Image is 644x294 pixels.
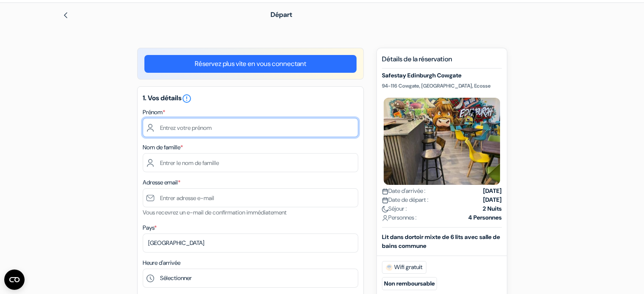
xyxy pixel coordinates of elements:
label: Adresse email [143,178,180,187]
span: Wifi gratuit [382,261,426,274]
label: Pays [143,223,157,232]
small: Vous recevrez un e-mail de confirmation immédiatement [143,209,287,216]
strong: 4 Personnes [468,213,502,222]
span: Séjour : [382,204,407,213]
label: Heure d'arrivée [143,258,180,267]
span: Personnes : [382,213,417,222]
b: Lit dans dortoir mixte de 6 lits avec salle de bains commune [382,233,500,250]
input: Entrer le nom de famille [143,153,358,172]
h5: Détails de la réservation [382,55,502,69]
i: error_outline [182,93,192,104]
img: calendar.svg [382,188,388,195]
strong: 2 Nuits [483,204,502,213]
h5: 1. Vos détails [143,93,358,104]
a: error_outline [182,93,192,102]
button: Ouvrir le widget CMP [4,269,25,290]
img: free_wifi.svg [386,264,392,271]
img: left_arrow.svg [62,12,69,19]
strong: [DATE] [483,195,502,204]
input: Entrer adresse e-mail [143,188,358,207]
span: Date d'arrivée : [382,187,426,195]
label: Nom de famille [143,143,183,152]
h5: Safestay Edinburgh Cowgate [382,72,502,79]
p: 94-116 Cowgate, [GEOGRAPHIC_DATA], Ecosse [382,82,502,89]
input: Entrez votre prénom [143,118,358,137]
img: moon.svg [382,206,388,212]
span: Date de départ : [382,195,428,204]
a: Réservez plus vite en vous connectant [144,55,357,73]
img: user_icon.svg [382,215,388,221]
label: Prénom [143,108,165,117]
strong: [DATE] [483,187,502,195]
span: Départ [271,10,292,19]
small: Non remboursable [382,277,437,290]
img: calendar.svg [382,197,388,203]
